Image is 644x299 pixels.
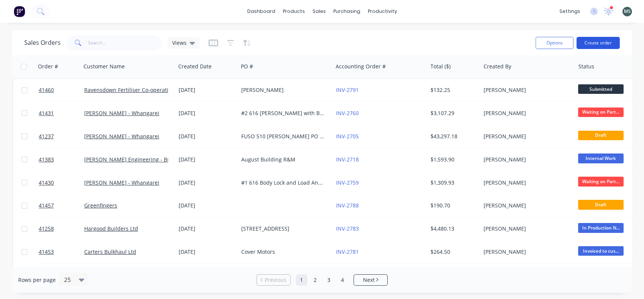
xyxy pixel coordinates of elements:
[296,274,307,286] a: Page 1 is your current page
[179,109,235,117] div: [DATE]
[179,225,235,233] div: [DATE]
[14,6,25,17] img: Factory
[84,156,196,163] a: [PERSON_NAME] Engineering - Building R M
[430,248,475,256] div: $264.50
[39,79,84,101] a: 41460
[39,86,54,94] span: 41460
[265,276,286,284] span: Previous
[179,202,235,209] div: [DATE]
[430,109,475,117] div: $3,107.29
[241,156,325,163] div: August Building R&M
[624,8,631,15] span: MS
[484,248,568,256] div: [PERSON_NAME]
[336,109,359,117] a: INV-2760
[84,202,117,209] a: Greenfingers
[84,248,136,255] a: Carters Bulkhaul Ltd
[39,171,84,194] a: 41430
[330,6,364,17] div: purchasing
[179,179,235,187] div: [DATE]
[179,248,235,256] div: [DATE]
[364,6,401,17] div: productivity
[536,37,573,49] button: Options
[430,179,475,187] div: $1,309.93
[84,86,174,93] a: Ravensdown Fertiliser Co-operative
[83,63,125,70] div: Customer Name
[578,131,624,140] span: Draft
[84,133,159,140] a: [PERSON_NAME] - Whangarei
[39,264,84,286] a: 41449
[88,35,162,51] input: Search...
[484,109,568,117] div: [PERSON_NAME]
[84,109,159,117] a: [PERSON_NAME] - Whangarei
[578,223,624,233] span: In Production N...
[430,133,475,140] div: $43,297.18
[484,86,568,94] div: [PERSON_NAME]
[336,156,359,163] a: INV-2718
[84,225,138,232] a: Hargood Builders Ltd
[336,86,359,93] a: INV-2791
[484,133,568,140] div: [PERSON_NAME]
[354,276,387,284] a: Next page
[39,125,84,148] a: 41237
[484,63,511,70] div: Created By
[336,133,359,140] a: INV-2705
[84,179,159,186] a: [PERSON_NAME] - Whangarei
[241,225,325,233] div: [STREET_ADDRESS]
[279,6,309,17] div: products
[576,37,620,49] button: Create order
[578,246,624,256] span: Invoiced to cus...
[336,225,359,232] a: INV-2783
[39,225,54,233] span: 41258
[179,86,235,94] div: [DATE]
[39,148,84,171] a: 41383
[39,109,54,117] span: 41431
[430,225,475,233] div: $4,480.13
[253,274,391,286] ul: Pagination
[578,200,624,209] span: Draft
[484,225,568,233] div: [PERSON_NAME]
[241,109,325,117] div: #2 616 [PERSON_NAME] with Body Lock and Load Anchorage
[38,63,58,70] div: Order #
[39,102,84,125] a: 41431
[578,108,624,117] span: Waiting on Part...
[178,63,212,70] div: Created Date
[257,276,290,284] a: Previous page
[309,6,330,17] div: sales
[179,156,235,163] div: [DATE]
[18,276,56,284] span: Rows per page
[39,179,54,187] span: 41430
[578,84,624,94] span: Submitted
[323,274,335,286] a: Page 3
[241,248,325,256] div: Cover Motors
[578,63,594,70] div: Status
[578,177,624,186] span: Waiting on Part...
[39,194,84,217] a: 41457
[39,240,84,263] a: 41453
[337,274,348,286] a: Page 4
[430,63,451,70] div: Total ($)
[484,179,568,187] div: [PERSON_NAME]
[336,63,386,70] div: Accounting Order #
[241,63,253,70] div: PO #
[363,276,374,284] span: Next
[336,248,359,255] a: INV-2781
[578,153,624,163] span: Internal Work
[484,156,568,163] div: [PERSON_NAME]
[243,6,279,17] a: dashboard
[484,202,568,209] div: [PERSON_NAME]
[241,179,325,187] div: #1 616 Body Lock and Load Anchorage
[336,202,359,209] a: INV-2788
[336,179,359,186] a: INV-2759
[430,86,475,94] div: $132.25
[430,202,475,209] div: $190.70
[309,274,321,286] a: Page 2
[39,217,84,240] a: 41258
[39,202,54,209] span: 41457
[39,133,54,140] span: 41237
[241,86,325,94] div: [PERSON_NAME]
[39,248,54,256] span: 41453
[39,156,54,163] span: 41383
[430,156,475,163] div: $1,593.90
[556,6,584,17] div: settings
[24,39,61,46] h1: Sales Orders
